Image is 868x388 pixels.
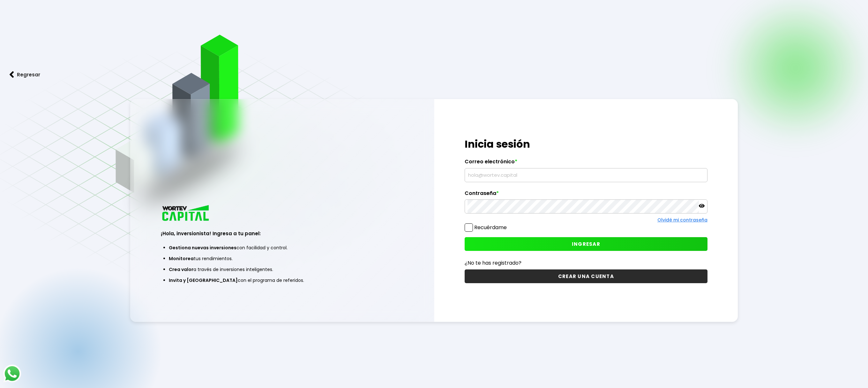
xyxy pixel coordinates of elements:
[468,168,705,182] input: hola@wortev.capital
[572,241,600,247] span: INGRESAR
[465,237,707,251] button: INGRESAR
[169,242,396,253] li: con facilidad y control.
[161,230,404,237] h3: ¡Hola, inversionista! Ingresa a tu panel:
[465,190,707,200] label: Contraseña
[465,259,707,267] p: ¿No te has registrado?
[169,277,238,283] span: Invita y [GEOGRAPHIC_DATA]
[465,136,707,152] h1: Inicia sesión
[465,159,707,168] label: Correo electrónico
[465,269,707,283] button: CREAR UNA CUENTA
[10,71,14,78] img: flecha izquierda
[465,259,707,283] a: ¿No te has registrado?CREAR UNA CUENTA
[169,266,193,273] span: Crea valor
[169,275,396,286] li: con el programa de referidos.
[657,217,707,223] a: Olvidé mi contraseña
[169,255,194,262] span: Monitorea
[169,244,236,251] span: Gestiona nuevas inversiones
[161,204,211,223] img: logo_wortev_capital
[169,253,396,264] li: tus rendimientos.
[3,365,21,383] img: logos_whatsapp-icon.242b2217.svg
[474,224,507,231] label: Recuérdame
[169,264,396,275] li: a través de inversiones inteligentes.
